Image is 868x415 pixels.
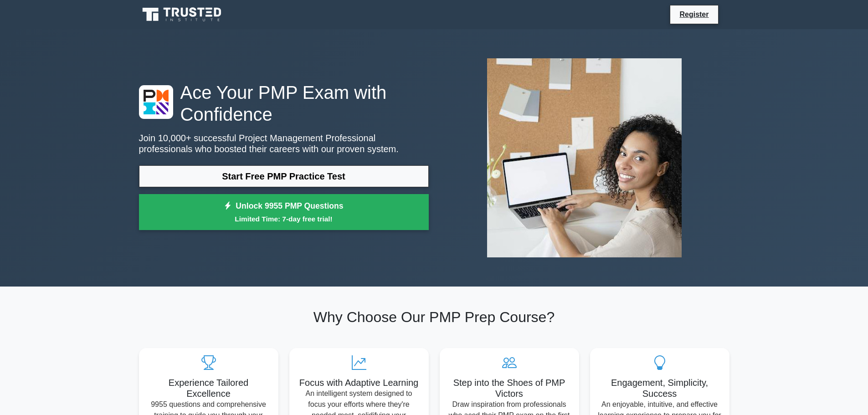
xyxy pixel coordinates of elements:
h2: Why Choose Our PMP Prep Course? [139,308,729,326]
a: Register [674,9,714,20]
h5: Step into the Shoes of PMP Victors [447,377,572,399]
h5: Engagement, Simplicity, Success [597,377,722,399]
h5: Focus with Adaptive Learning [297,377,421,388]
p: Join 10,000+ successful Project Management Professional professionals who boosted their careers w... [139,133,429,154]
a: Start Free PMP Practice Test [139,165,429,187]
small: Limited Time: 7-day free trial! [150,214,417,224]
h1: Ace Your PMP Exam with Confidence [139,82,429,125]
h5: Experience Tailored Excellence [146,377,271,399]
a: Unlock 9955 PMP QuestionsLimited Time: 7-day free trial! [139,194,429,231]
